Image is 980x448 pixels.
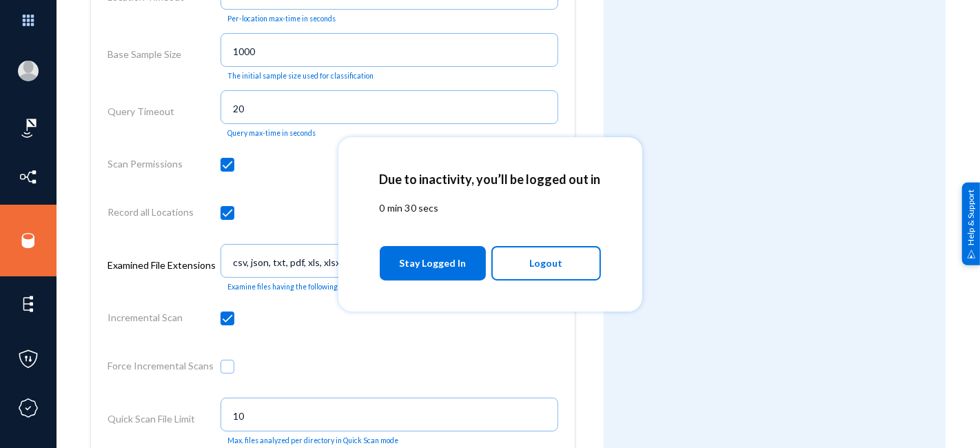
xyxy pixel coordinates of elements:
[491,246,601,281] button: Logout
[380,246,487,281] button: Stay Logged In
[529,252,562,275] span: Logout
[380,201,601,215] p: 0 min 30 secs
[380,172,601,187] h2: Due to inactivity, you’ll be logged out in
[399,251,466,276] span: Stay Logged In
